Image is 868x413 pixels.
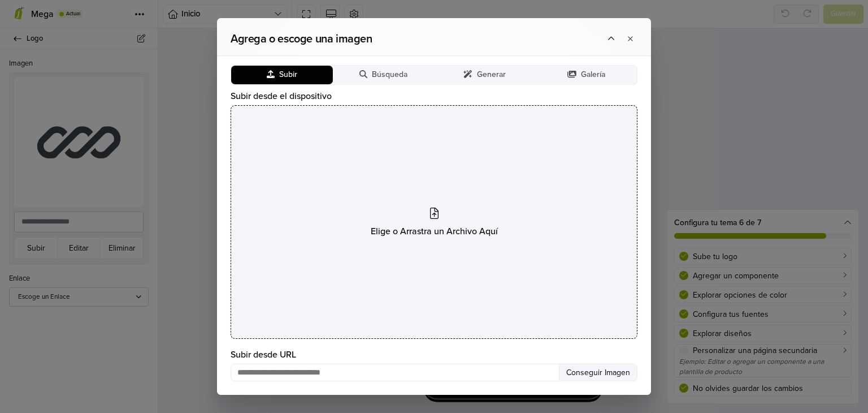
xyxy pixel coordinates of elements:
[477,70,506,80] span: Generar
[231,66,333,84] button: Subir
[559,364,637,381] button: Conseguir Imagen
[231,348,637,362] label: Subir desde URL
[536,66,637,84] button: Galería
[371,225,498,238] span: Elige o Arrastra un Archivo Aquí
[372,70,407,80] span: Búsqueda
[434,66,536,84] button: Generar
[333,66,435,84] button: Búsqueda
[602,368,630,377] span: Imagen
[581,70,605,80] span: Galería
[6,34,228,51] a: Contacto
[231,89,637,103] label: Subir desde el dispositivo
[279,70,297,80] span: Subir
[215,6,228,19] button: Cerrar
[231,32,576,46] h2: Agrega o escoge una imagen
